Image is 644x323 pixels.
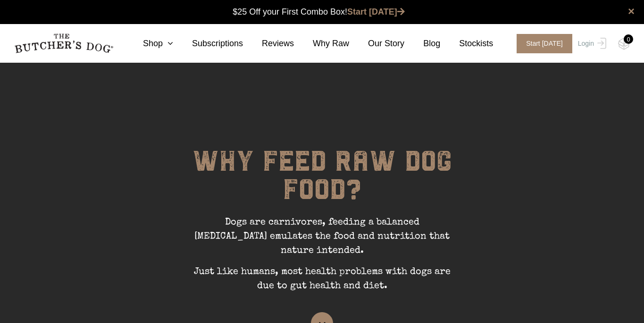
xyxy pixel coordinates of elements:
[181,265,464,300] p: Just like humans, most health problems with dogs are due to gut health and diet.
[181,147,464,215] h1: WHY FEED RAW DOG FOOD?
[628,6,635,17] a: close
[507,34,576,53] a: Start [DATE]
[181,215,464,265] p: Dogs are carnivores, feeding a balanced [MEDICAL_DATA] emulates the food and nutrition that natur...
[624,34,633,44] div: 0
[124,37,173,50] a: Shop
[440,37,493,50] a: Stockists
[173,37,243,50] a: Subscriptions
[243,37,294,50] a: Reviews
[347,7,405,17] a: Start [DATE]
[618,38,630,50] img: TBD_Cart-Empty.png
[294,37,349,50] a: Why Raw
[576,34,606,53] a: Login
[517,34,572,53] span: Start [DATE]
[349,37,404,50] a: Our Story
[404,37,440,50] a: Blog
